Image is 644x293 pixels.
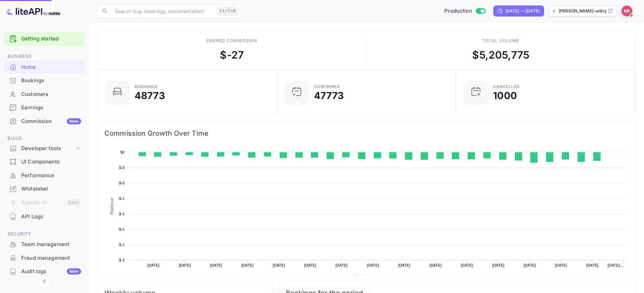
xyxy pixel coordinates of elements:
img: LiteAPI logo [5,5,60,16]
div: New [67,118,81,124]
a: Customers [4,88,85,100]
text: [DATE] [210,263,222,267]
text: [DATE] [304,263,316,267]
div: 1000 [493,91,517,100]
div: Earnings [4,101,85,114]
text: [DATE] [586,263,598,267]
text: [DATE] [461,263,473,267]
text: [DATE] [523,263,536,267]
div: Bookings [135,85,157,89]
div: Developer tools [21,145,74,152]
div: UI Components [21,158,81,166]
text: [DATE] [179,263,191,267]
a: Getting started [21,35,81,43]
text: [DATE] [492,263,505,267]
div: Audit logs [21,268,81,276]
text: [DATE] [555,263,567,267]
a: Audit logsNew [4,265,85,278]
text: [DATE] [367,263,379,267]
text: $-1 [119,243,125,247]
a: Bookings [4,74,85,87]
div: CommissionNew [4,115,85,128]
div: Bookings [21,77,81,85]
div: $ -27 [220,47,244,63]
text: $-0 [119,181,125,185]
div: Earned commission [206,38,257,44]
span: Build [4,135,85,142]
div: API Logs [21,213,81,221]
input: Search (e.g. bookings, documentation) [111,4,214,18]
button: Collapse navigation [38,275,51,288]
div: Whitelabel [21,185,81,193]
text: [DATE] [273,263,285,267]
div: Ctrl+K [217,7,238,15]
a: Fraud management [4,252,85,264]
text: $-2 [119,258,125,262]
a: API Logs [4,210,85,223]
div: Customers [4,88,85,101]
div: [DATE] — [DATE] [505,8,540,14]
div: API Logs [4,210,85,223]
div: Bookings [4,74,85,87]
div: Team management [21,241,81,248]
text: Revenue [110,198,114,215]
text: $0 [120,150,125,154]
img: Kobus Roux [621,5,632,16]
text: $-0 [119,166,125,170]
div: New [67,268,81,274]
div: Switch to Sandbox mode [442,7,488,15]
text: $-1 [119,227,125,231]
text: [DATE] [398,263,411,267]
div: Customers [21,90,81,98]
div: 47773 [314,91,344,100]
a: Performance [4,169,85,182]
div: Commission [21,118,81,125]
a: CommissionNew [4,115,85,127]
span: Commission Growth Over Time [104,128,629,139]
div: Fraud management [21,254,81,262]
a: Whitelabel [4,182,85,195]
span: Security [4,230,85,238]
a: Earnings [4,101,85,114]
text: [DATE],… [608,263,625,267]
text: [DATE] [241,263,254,267]
text: [DATE] [336,263,348,267]
a: Team management [4,238,85,251]
a: UI Components [4,155,85,168]
div: Performance [21,172,81,180]
div: UI Components [4,155,85,169]
span: Production [444,7,472,15]
div: Team management [4,238,85,251]
div: CANCELLED [493,85,520,89]
div: Audit logsNew [4,265,85,278]
div: Home [21,63,81,71]
p: [PERSON_NAME]-unbrg.[PERSON_NAME]... [559,8,606,14]
text: Revenue [361,274,379,279]
div: Performance [4,169,85,182]
div: Developer tools [4,143,85,155]
div: Fraud management [4,252,85,265]
div: Total volume [482,38,519,44]
div: Confirmed [314,85,340,89]
text: [DATE] [430,263,442,267]
span: Business [4,53,85,60]
div: 48773 [135,91,165,100]
div: Whitelabel [4,182,85,196]
div: Getting started [4,32,85,46]
text: $-1 [119,196,125,200]
text: $-1 [119,212,125,216]
text: [DATE] [147,263,160,267]
div: $ 5,205,775 [472,47,529,63]
a: Home [4,61,85,73]
div: Home [4,61,85,74]
div: Earnings [21,104,81,112]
